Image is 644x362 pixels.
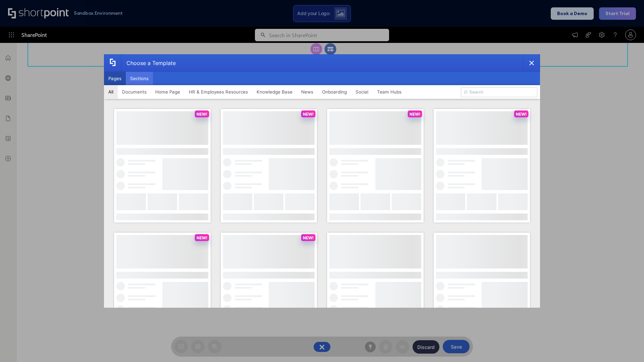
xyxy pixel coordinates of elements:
div: Choose a Template [121,55,176,71]
button: Knowledge Base [252,85,297,99]
button: Pages [104,72,126,85]
button: HR & Employees Resources [184,85,252,99]
button: Team Hubs [373,85,406,99]
p: NEW! [303,112,314,117]
button: Home Page [151,85,184,99]
button: All [104,85,118,99]
button: Onboarding [318,85,351,99]
button: Documents [118,85,151,99]
p: NEW! [197,112,207,117]
p: NEW! [197,235,207,240]
p: NEW! [516,112,527,117]
div: template selector [104,54,540,308]
button: Sections [126,72,153,85]
input: Search [461,87,537,97]
button: News [297,85,318,99]
button: Social [351,85,373,99]
iframe: Chat Widget [610,330,644,362]
p: NEW! [410,112,420,117]
p: NEW! [303,235,314,240]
